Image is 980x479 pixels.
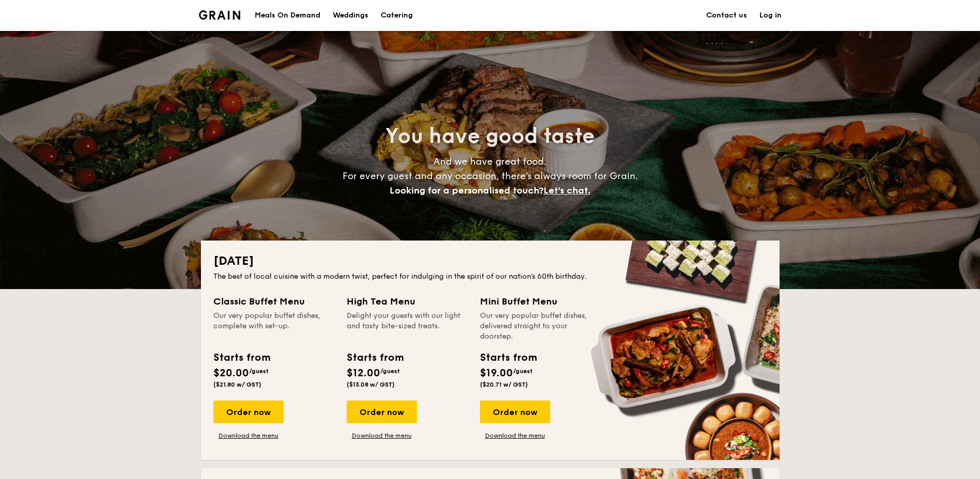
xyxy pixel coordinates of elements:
div: Our very popular buffet dishes, delivered straight to your doorstep. [480,311,601,342]
a: Download the menu [213,432,284,440]
span: And we have great food. For every guest and any occasion, there’s always room for Grain. [343,156,638,196]
a: Download the menu [480,432,550,440]
div: Order now [347,401,417,423]
div: Order now [213,401,284,423]
span: /guest [380,368,400,375]
div: Starts from [347,350,403,365]
span: ($20.71 w/ GST) [480,381,528,388]
div: Mini Buffet Menu [480,294,601,309]
span: /guest [513,368,533,375]
img: Grain [199,10,241,20]
span: $20.00 [213,367,249,379]
div: Our very popular buffet dishes, complete with set-up. [213,311,334,342]
span: Let's chat. [543,185,590,196]
a: Logotype [199,10,241,20]
div: The best of local cuisine with a modern twist, perfect for indulging in the spirit of our nation’... [213,272,767,282]
span: ($13.08 w/ GST) [347,381,395,388]
div: Order now [480,401,550,423]
span: Looking for a personalised touch? [390,185,543,196]
span: $12.00 [347,367,380,379]
span: /guest [249,368,269,375]
div: Starts from [213,350,270,365]
div: High Tea Menu [347,294,468,309]
div: Delight your guests with our light and tasty bite-sized treats. [347,311,468,342]
span: You have good taste [385,124,595,149]
h2: [DATE] [213,253,767,269]
div: Classic Buffet Menu [213,294,334,309]
div: Starts from [480,350,536,365]
a: Download the menu [347,432,417,440]
span: $19.00 [480,367,513,379]
span: ($21.80 w/ GST) [213,381,261,388]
